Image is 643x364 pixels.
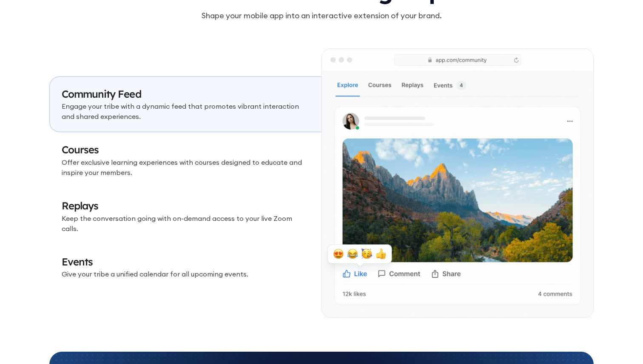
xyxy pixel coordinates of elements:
p: Engage your tribe with a dynamic feed that promotes vibrant interaction and shared experiences. [62,101,310,121]
h3: Courses [62,143,310,157]
p: Offer exclusive learning experiences with courses designed to educate and inspire your members. [62,157,310,178]
p: Keep the conversation going with on-demand access to your live Zoom calls. [62,213,310,234]
h3: Replays [62,199,310,213]
p: Give your tribe a unified calendar for all upcoming events. [62,269,310,279]
img: An illustration of Community Feed [322,49,593,317]
h3: Community Feed [62,87,310,102]
h3: Events [62,255,310,269]
p: Shape your mobile app into an interactive extension of your brand. [49,10,594,21]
